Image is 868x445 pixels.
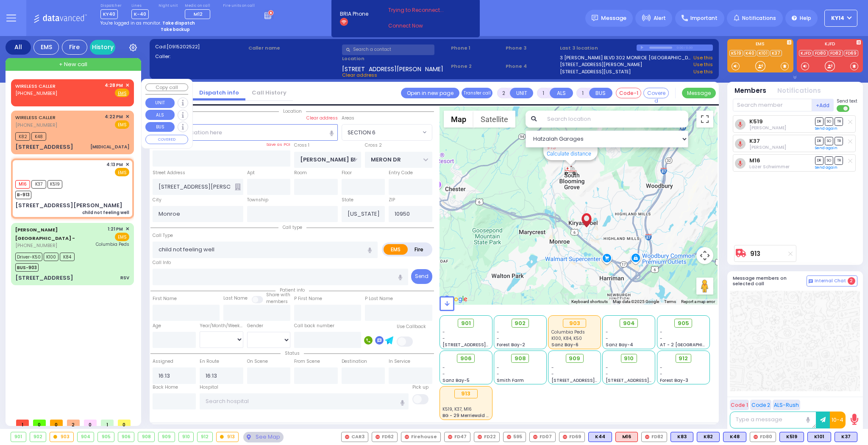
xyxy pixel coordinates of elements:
span: [0915202522] [167,43,200,50]
span: TR [835,117,843,125]
label: Fire [407,244,431,255]
span: TR [835,137,843,145]
label: Call Info [153,259,171,266]
label: P Last Name [365,295,393,302]
a: Send again [815,165,837,170]
label: Call Type [153,232,173,239]
label: Save as POI [266,142,290,147]
span: - [606,335,608,342]
button: Show street map [444,111,473,128]
span: Forest Bay-3 [660,377,688,384]
span: - [442,335,445,342]
strong: Take backup [161,26,190,33]
span: K48 [31,132,46,141]
img: Google [442,294,470,305]
span: M16 [15,180,30,189]
span: Other building occupants [235,184,241,190]
img: red-radio-icon.svg [405,435,409,439]
span: - [442,329,445,335]
span: 912 [679,354,688,363]
span: EMS [115,120,129,129]
button: Show satellite imagery [473,111,515,128]
span: - [442,371,445,377]
div: K37 [835,432,857,442]
input: Search hospital [200,393,409,409]
button: ALS-Rush [773,400,800,410]
label: Medic on call [185,3,213,8]
span: Sanz Bay-4 [606,342,633,348]
span: Phone 2 [451,63,503,70]
div: FD07 [529,432,556,442]
button: Code-1 [616,88,641,98]
span: K84 [60,253,75,261]
a: Use this [693,68,713,75]
span: 902 [515,319,526,328]
div: Firehouse [401,432,441,442]
span: SECTION 6 [342,124,432,140]
span: KY40 [100,9,118,19]
span: - [497,335,499,342]
label: Location [342,55,448,62]
a: Connect Now [388,22,455,30]
a: Send again [815,145,837,150]
span: DR [815,137,823,145]
span: Alert [654,14,666,22]
div: FD47 [444,432,470,442]
img: red-radio-icon.svg [478,435,482,439]
span: [PERSON_NAME][GEOGRAPHIC_DATA] - [15,226,75,242]
span: Important [690,14,718,22]
span: SO [825,156,833,164]
span: K100 [44,253,58,261]
img: red-radio-icon.svg [533,435,537,439]
span: DR [815,117,823,125]
label: En Route [200,358,219,365]
a: WIRELESS CALLER [15,83,56,89]
label: EMS [727,42,793,48]
label: Cross 2 [365,142,382,149]
label: Age [153,323,161,329]
a: [STREET_ADDRESS][US_STATE] [560,68,631,75]
span: Internal Chat [815,278,846,284]
div: BLS [670,432,693,442]
label: ZIP [389,197,395,203]
div: K44 [588,432,612,442]
span: 905 [678,319,689,328]
div: RSV [120,275,129,281]
button: Copy call [145,83,188,92]
span: Status [281,350,304,356]
label: Dispatcher [100,3,122,8]
button: Toggle fullscreen view [696,111,713,128]
button: Map camera controls [696,247,713,264]
img: red-radio-icon.svg [448,435,452,439]
span: Patient info [275,287,309,293]
span: Help [800,14,811,22]
span: - [606,329,608,335]
span: [STREET_ADDRESS][PERSON_NAME] [342,65,443,72]
span: - [660,329,662,335]
strong: Take dispatch [162,20,195,26]
img: red-radio-icon.svg [645,435,649,439]
div: 913 [564,165,577,175]
span: Trying to Reconnect... [388,6,455,14]
span: ✕ [125,161,129,168]
div: BLS [588,432,612,442]
div: CAR3 [341,432,368,442]
span: [PHONE_NUMBER] [15,90,57,97]
span: - [606,371,608,377]
span: EMS [115,168,129,176]
label: City [153,197,161,203]
span: Message [601,14,626,22]
div: 595 [503,432,526,442]
button: Internal Chat 2 [807,275,857,286]
button: UNIT [510,88,533,98]
button: 10-4 [830,412,846,428]
label: Cad: [155,43,246,50]
span: [PHONE_NUMBER] [15,242,57,249]
span: 1:21 PM [108,226,123,232]
label: Fire units on call [223,3,255,8]
label: Night unit [159,3,178,8]
div: See map [243,432,283,442]
a: Call History [245,89,293,97]
span: 904 [623,319,635,328]
span: 0 [33,420,46,426]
